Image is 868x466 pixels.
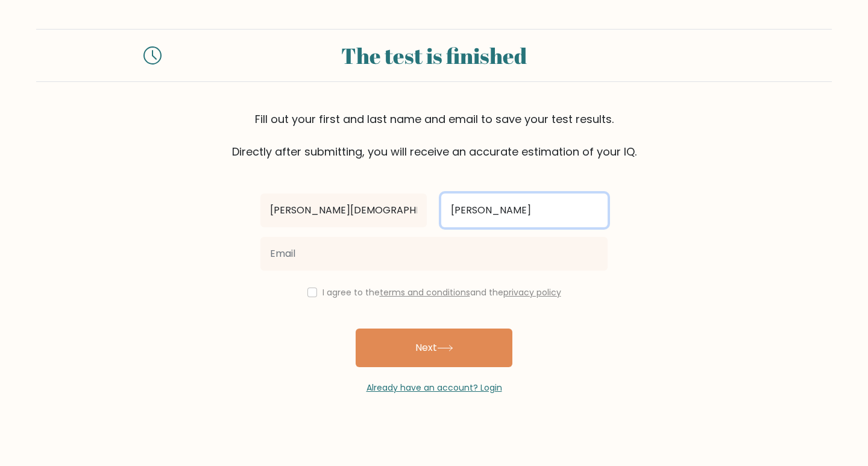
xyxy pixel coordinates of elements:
[380,286,470,298] a: terms and conditions
[36,111,832,160] div: Fill out your first and last name and email to save your test results. Directly after submitting,...
[176,39,692,72] div: The test is finished
[441,194,608,227] input: Last name
[260,237,608,271] input: Email
[356,329,512,367] button: Next
[260,194,427,227] input: First name
[503,286,561,298] a: privacy policy
[322,286,561,298] label: I agree to the and the
[366,382,502,394] a: Already have an account? Login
